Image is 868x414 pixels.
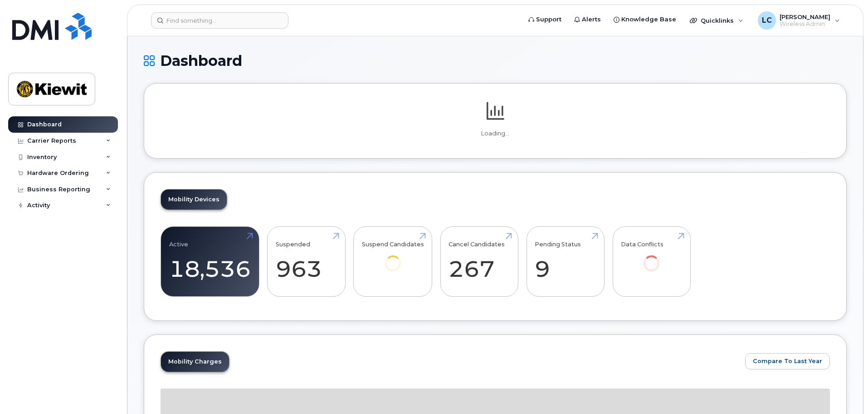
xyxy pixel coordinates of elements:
[161,352,229,372] a: Mobility Charges
[621,232,682,284] a: Data Conflicts
[276,232,337,292] a: Suspended 963
[161,130,830,138] p: Loading...
[745,353,830,369] button: Compare To Last Year
[169,232,251,292] a: Active 18,536
[449,232,510,292] a: Cancel Candidates 267
[535,232,596,292] a: Pending Status 9
[161,190,227,209] a: Mobility Devices
[362,232,424,284] a: Suspend Candidates
[753,357,822,365] span: Compare To Last Year
[144,53,847,69] h1: Dashboard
